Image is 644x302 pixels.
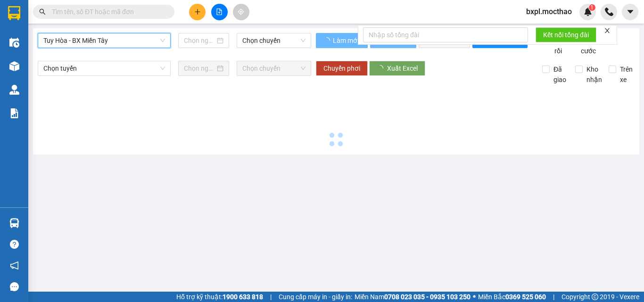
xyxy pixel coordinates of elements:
[604,27,611,34] span: close
[363,27,528,42] input: Nhập số tổng đài
[223,293,263,301] strong: 1900 633 818
[10,282,19,291] span: message
[176,292,263,302] span: Hỗ trợ kỹ thuật:
[316,61,368,76] button: Chuyển phơi
[369,61,425,76] button: Xuất Excel
[10,240,19,249] span: question-circle
[184,35,215,46] input: Chọn ngày
[478,292,546,302] span: Miền Bắc
[536,27,596,42] button: Kết nối tổng đài
[553,292,554,302] span: |
[519,6,579,17] span: bxpl.mocthao
[592,294,598,300] span: copyright
[10,261,19,270] span: notification
[550,64,570,85] span: Đã giao
[9,218,19,228] img: warehouse-icon
[279,292,352,302] span: Cung cấp máy in - giấy in:
[184,63,215,73] input: Chọn ngày
[43,33,165,48] span: Tuy Hòa - BX Miền Tây
[43,61,165,75] span: Chọn tuyến
[605,8,613,16] img: phone-icon
[242,33,305,48] span: Chọn chuyến
[211,4,228,20] button: file-add
[384,293,471,301] strong: 0708 023 035 - 0935 103 250
[52,7,163,17] input: Tìm tên, số ĐT hoặc mã đơn
[589,4,595,11] sup: 1
[543,30,589,40] span: Kết nối tổng đài
[584,8,592,16] img: icon-new-feature
[216,8,223,15] span: file-add
[9,38,19,48] img: warehouse-icon
[622,4,638,20] button: caret-down
[505,293,546,301] strong: 0369 525 060
[333,35,360,46] span: Làm mới
[583,64,606,85] span: Kho nhận
[39,8,46,15] span: search
[590,4,594,11] span: 1
[233,4,249,20] button: aim
[270,292,272,302] span: |
[616,64,636,85] span: Trên xe
[9,61,19,71] img: warehouse-icon
[238,8,244,15] span: aim
[316,33,368,48] button: Làm mới
[473,295,476,299] span: ⚪️
[9,85,19,95] img: warehouse-icon
[9,108,19,118] img: solution-icon
[355,292,471,302] span: Miền Nam
[194,8,201,15] span: plus
[242,61,305,75] span: Chọn chuyến
[8,6,20,20] img: logo-vxr
[189,4,206,20] button: plus
[323,37,331,44] span: loading
[626,8,635,16] span: caret-down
